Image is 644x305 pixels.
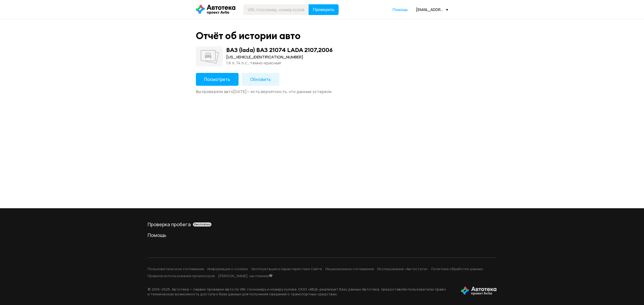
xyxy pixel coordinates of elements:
[196,30,301,42] div: Отчёт об истории авто
[325,266,374,271] a: Лицензионное соглашение
[148,273,215,278] a: Правила использования промокодов
[250,76,271,82] span: Обновить
[218,273,273,278] a: [PERSON_NAME], мы помним
[194,222,210,226] span: бесплатно
[196,73,239,86] button: Посмотреть
[148,266,204,271] a: Пользовательское соглашение
[393,7,408,12] a: Помощь
[242,73,279,86] button: Обновить
[226,54,333,60] div: [US_VEHICLE_IDENTIFICATION_NUMBER]
[196,89,448,94] div: Вы проверяли авто [DATE] — есть вероятность, что данные устарели.
[204,76,230,82] span: Посмотреть
[207,266,248,271] a: Информация о cookies
[416,7,448,12] div: [EMAIL_ADDRESS][DOMAIN_NAME]
[148,232,496,238] a: Помощь
[226,60,333,66] div: 1.6 л, 74 л.c., темно-красный
[461,287,496,295] img: tWS6KzJlK1XUpy65r7uaHVIs4JI6Dha8Nraz9T2hA03BhoCc4MtbvZCxBLwJIh+mQSIAkLBJpqMoKVdP8sONaFJLCz6I0+pu7...
[377,266,428,271] a: Исследование «Автостата»
[243,4,309,15] input: VIN, госномер, номер кузова
[313,8,334,12] span: Проверить
[309,4,339,15] button: Проверить
[226,46,333,53] div: ВАЗ (lada) ВАЗ 21074 LADA 2107 , 2006
[251,266,322,271] a: Эксплуатация и характеристики Сайта
[148,287,452,296] p: © 2016– 2025 . Автотека — сервис проверки авто по VIN, госномеру и номеру кузова. ООО «АБД» реали...
[148,221,496,228] a: Проверка пробегабесплатно
[431,266,483,271] a: Политика обработки данных
[148,221,496,228] div: Проверка пробега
